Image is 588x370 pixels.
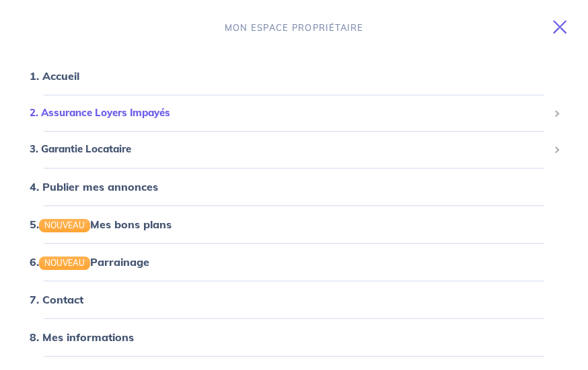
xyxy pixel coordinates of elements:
[16,324,572,351] div: 8. Mes informations
[30,255,149,269] a: 6.NOUVEAUParrainage
[30,330,134,344] a: 8. Mes informations
[30,293,83,306] a: 7. Contact
[16,286,572,313] div: 7. Contact
[30,105,548,121] span: 2. Assurance Loyers Impayés
[16,248,572,275] div: 6.NOUVEAUParrainage
[30,69,79,83] a: 1. Accueil
[16,173,572,200] div: 4. Publier mes annonces
[537,9,588,44] button: Toggle navigation
[16,136,572,163] div: 3. Garantie Locataire
[30,180,158,193] a: 4. Publier mes annonces
[16,62,572,89] div: 1. Accueil
[16,100,572,126] div: 2. Assurance Loyers Impayés
[225,21,363,34] p: MON ESPACE PROPRIÉTAIRE
[16,211,572,238] div: 5.NOUVEAUMes bons plans
[30,142,548,157] span: 3. Garantie Locataire
[30,218,172,231] a: 5.NOUVEAUMes bons plans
